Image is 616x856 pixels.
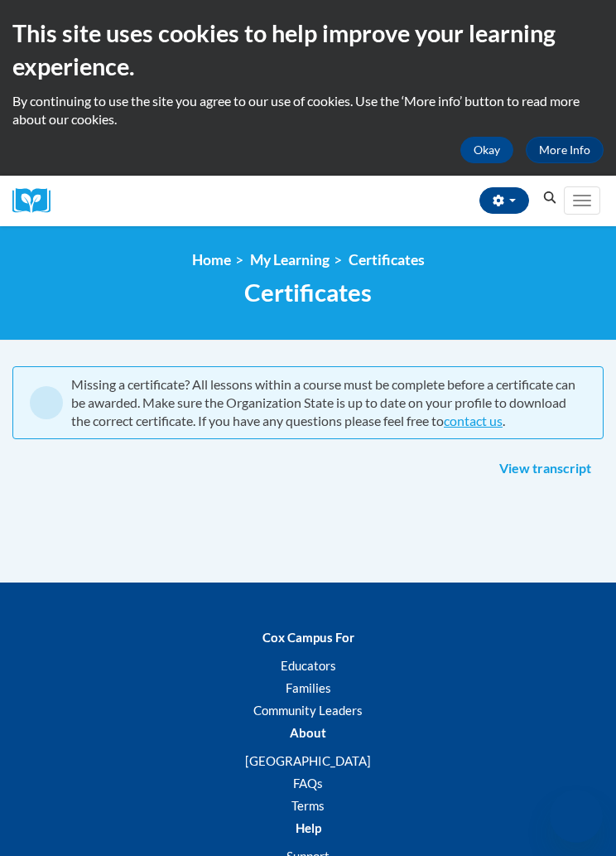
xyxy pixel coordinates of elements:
h2: This site uses cookies to help improve your learning experience. [12,17,604,84]
a: Cox Campus [12,188,62,214]
span: Certificates [244,278,372,307]
a: FAQs [293,776,323,791]
img: Logo brand [12,188,62,214]
a: contact us [444,413,503,428]
a: Educators [281,658,336,673]
b: About [290,725,326,740]
button: Search [537,188,562,208]
p: By continuing to use the site you agree to our use of cookies. Use the ‘More info’ button to read... [12,92,604,128]
iframe: Button to launch messaging window [550,790,603,843]
button: Account Settings [479,187,529,214]
a: Certificates [349,251,425,268]
b: Cox Campus For [262,630,354,645]
a: Home [192,251,231,268]
button: Okay [460,137,513,163]
a: My Learning [250,251,330,268]
div: Missing a certificate? All lessons within a course must be complete before a certificate can be a... [71,375,586,430]
a: Families [286,680,331,695]
b: Help [296,820,321,835]
a: [GEOGRAPHIC_DATA] [245,753,371,768]
a: More Info [526,137,604,163]
a: Community Leaders [253,703,363,718]
a: Terms [291,798,325,813]
div: Main menu [562,176,604,226]
a: View transcript [487,456,604,482]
